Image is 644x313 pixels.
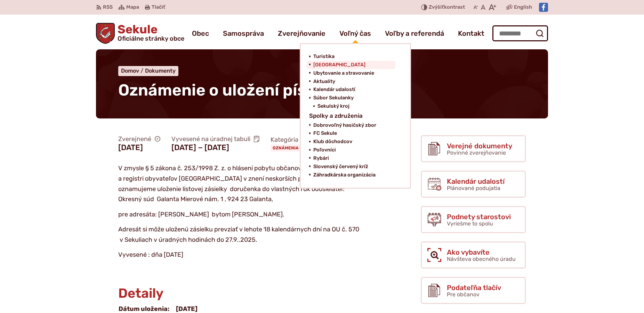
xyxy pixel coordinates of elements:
a: Ubytovanie a stravovanie [313,69,393,77]
span: Slovenský červený kríž [313,163,368,171]
a: Záhradkárska organizácia [313,171,393,179]
a: Kontakt [458,24,484,43]
a: Kalendár udalostí Plánované podujatia [421,171,526,198]
a: Turistika [313,52,393,61]
span: Poľovníci [313,146,336,154]
p: V zmysle § 5 zákona č. 253/1998 Z. z. o hlásení pobytu občanov Slovenskej republiky a registri ob... [118,163,365,205]
a: Zverejňovanie [278,24,325,43]
span: Dobrovoľný hasičský zbor [313,121,376,130]
a: Domov [121,67,145,74]
a: Kalendár udalostí [313,85,393,94]
p: Vyvesené : dňa [DATE] [118,250,365,260]
a: English [513,3,533,11]
a: Ako vybavíte Návšteva obecného úradu [421,241,526,269]
span: Domov [121,67,139,74]
span: RSS [103,3,113,11]
span: Turistika [313,52,335,61]
span: English [514,3,532,11]
a: Samospráva [223,24,264,43]
a: FC Sekule [313,129,393,138]
span: Tlačiť [152,5,165,10]
span: Klub dôchodcov [313,138,352,146]
span: Povinné zverejňovanie [447,149,506,156]
a: Aktuality [313,77,393,86]
p: Adresát si môže uloženú zásielku prevziať v lehote 18 kalendárnych dní na OU č. 570 v Sekuliach v... [118,224,365,245]
span: Návšteva obecného úradu [447,256,516,262]
span: Vyvesené na úradnej tabuli [171,135,259,143]
a: Poľovníci [313,146,393,154]
span: Podateľňa tlačív [447,284,501,291]
span: Aktuality [313,77,335,86]
span: Spolky a združenia [309,110,363,121]
a: Voľný čas [339,24,371,43]
span: Súbor Sekulanky [313,94,354,102]
span: [GEOGRAPHIC_DATA] [313,61,365,69]
a: Rybári [313,154,393,163]
a: Spolky a združenia [309,110,384,121]
span: Vyriešme to spolu [447,220,493,227]
span: Sekulský kroj [317,102,349,110]
span: Zvýšiť [429,4,444,10]
a: Logo Sekule, prejsť na domovskú stránku. [96,23,184,44]
span: Podnety starostovi [447,213,511,221]
span: Pre občanov [447,291,480,298]
span: Sekule [115,24,184,42]
span: Ubytovanie a stravovanie [313,69,374,77]
span: Záhradkárska organizácia [313,171,376,179]
a: Verejné dokumenty Povinné zverejňovanie [421,135,526,162]
span: FC Sekule [313,129,337,138]
span: Kalendár udalostí [313,85,355,94]
span: Ako vybavíte [447,248,516,256]
a: Dobrovoľný hasičský zbor [313,121,393,130]
span: Kategória [271,136,355,144]
a: Obec [192,24,209,43]
p: pre adresáta: [PERSON_NAME] bytom [PERSON_NAME]. [118,209,365,220]
img: Prejsť na domovskú stránku [96,23,115,44]
a: Oznámenia o uložení písomnosti [271,145,353,151]
a: Podateľňa tlačív Pre občanov [421,277,526,304]
h2: Detaily [118,286,365,301]
figcaption: [DATE] [118,143,160,152]
span: Zverejnené [118,135,160,143]
span: Verejné dokumenty [447,142,512,150]
strong: [DATE] [176,305,198,313]
a: [GEOGRAPHIC_DATA] [313,61,393,69]
a: Slovenský červený kríž [313,163,393,171]
span: Oficiálne stránky obce [118,35,184,42]
a: Klub dôchodcov [313,138,393,146]
a: Dokumenty [145,67,176,74]
img: Prejsť na Facebook stránku [539,3,548,12]
span: Mapa [126,3,139,11]
span: Plánované podujatia [447,185,500,191]
span: Kalendár udalostí [447,178,505,185]
span: Oznámenie o uložení písomnosti [118,81,371,100]
a: Podnety starostovi Vyriešme to spolu [421,206,526,233]
figcaption: [DATE] − [DATE] [171,143,259,152]
span: Rybári [313,154,329,163]
a: Sekulský kroj [317,102,397,110]
span: kontrast [429,5,465,10]
a: Voľby a referendá [385,24,444,43]
a: Súbor Sekulanky [313,94,393,102]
